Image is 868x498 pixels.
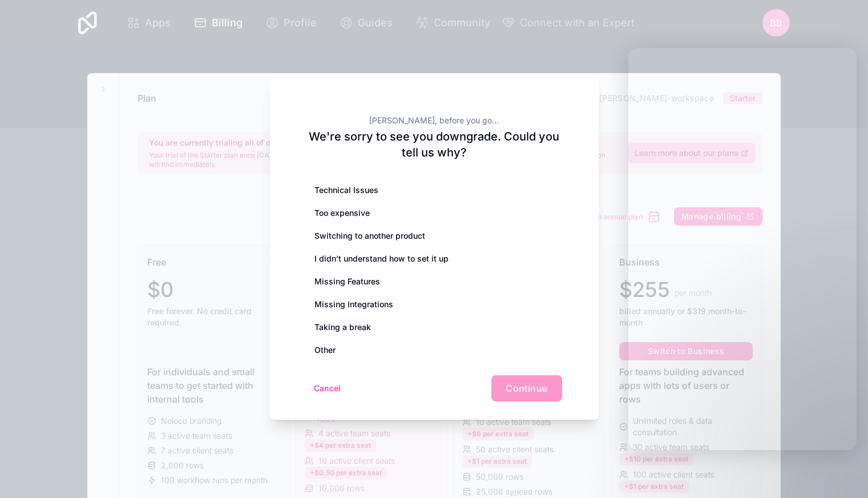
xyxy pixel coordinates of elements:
[306,115,562,126] h2: [PERSON_NAME], before you go...
[306,179,562,202] div: Technical Issues
[306,224,562,247] div: Switching to another product
[829,459,857,487] iframe: Intercom live chat
[628,48,857,450] iframe: Intercom live chat
[306,339,562,362] div: Other
[306,202,562,224] div: Too expensive
[306,379,349,397] button: Cancel
[306,247,562,270] div: I didn’t understand how to set it up
[306,128,562,160] h2: We're sorry to see you downgrade. Could you tell us why?
[306,316,562,339] div: Taking a break
[306,270,562,293] div: Missing Features
[306,293,562,316] div: Missing Integrations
